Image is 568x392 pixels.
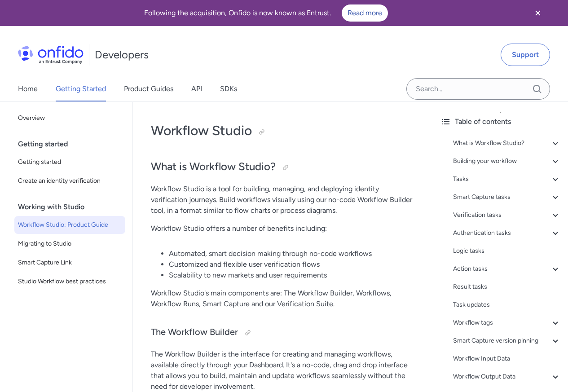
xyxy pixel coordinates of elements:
[453,246,561,256] a: Logic tasks
[11,4,521,22] div: Following the acquisition, Onfido is now known as Entrust.
[533,8,543,18] svg: Close banner
[18,238,122,249] span: Migrating to Studio
[169,248,415,259] li: Automated, smart decision making through no-code workflows
[18,257,122,268] span: Smart Capture Link
[521,2,555,24] button: Close banner
[124,76,173,101] a: Product Guides
[14,273,125,291] a: Studio Workflow best practices
[151,122,415,140] h1: Workflow Studio
[18,46,84,64] img: Onfido Logo
[95,48,149,62] h1: Developers
[440,116,561,127] div: Table of contents
[453,192,561,203] a: Smart Capture tasks
[151,326,415,340] h3: The Workflow Builder
[14,254,125,272] a: Smart Capture Link
[453,210,561,220] a: Verification tasks
[14,109,125,127] a: Overview
[453,371,561,382] a: Workflow Output Data
[14,153,125,171] a: Getting started
[151,159,415,175] h2: What is Workflow Studio?
[453,300,561,310] a: Task updates
[18,113,122,123] span: Overview
[14,172,125,190] a: Create an identity verification
[169,270,415,281] li: Scalability to new markets and user requirements
[453,138,561,149] a: What is Workflow Studio?
[151,184,415,216] p: Workflow Studio is a tool for building, managing, and deploying identity verification journeys. B...
[151,349,415,392] p: The Workflow Builder is the interface for creating and managing workflows, available directly thr...
[406,78,550,100] input: Onfido search input field
[169,259,415,270] li: Customized and flexible user verification flows
[501,44,550,66] a: Support
[453,282,561,292] a: Result tasks
[18,220,122,230] span: Workflow Studio: Product Guide
[191,76,202,101] a: API
[18,176,122,186] span: Create an identity verification
[453,317,561,328] a: Workflow tags
[18,157,122,167] span: Getting started
[342,4,388,22] a: Read more
[18,135,129,153] div: Getting started
[56,76,106,101] a: Getting Started
[453,156,561,167] a: Building your workflow
[453,228,561,238] a: Authentication tasks
[453,264,561,274] a: Action tasks
[18,276,122,287] span: Studio Workflow best practices
[220,76,237,101] a: SDKs
[151,288,415,309] p: Workflow Studio's main components are: The Workflow Builder, Workflows, Workflow Runs, Smart Capt...
[151,223,415,234] p: Workflow Studio offers a number of benefits including:
[14,216,125,234] a: Workflow Studio: Product Guide
[453,335,561,346] a: Smart Capture version pinning
[453,353,561,364] a: Workflow Input Data
[18,76,38,101] a: Home
[453,174,561,185] a: Tasks
[18,198,129,216] div: Working with Studio
[14,235,125,253] a: Migrating to Studio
